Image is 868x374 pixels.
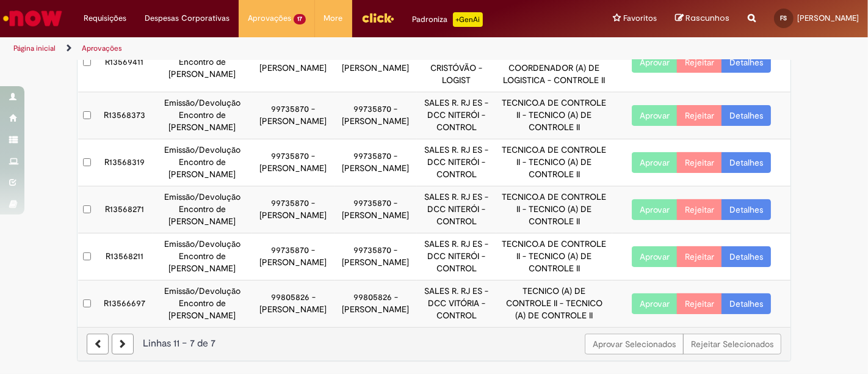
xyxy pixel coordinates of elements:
[87,337,781,351] div: Linhas 11 − 7 de 7
[335,139,417,186] td: 99735870 - [PERSON_NAME]
[252,186,335,233] td: 99735870 - [PERSON_NAME]
[781,14,787,22] span: FS
[13,43,56,53] a: Página inicial
[417,280,496,327] td: SALES R. RJ ES - DCC VITÓRIA - CONTROL
[413,12,483,27] div: Padroniza
[496,139,612,186] td: TECNICO.A DE CONTROLE II - TECNICO (A) DE CONTROLE II
[496,233,612,280] td: TECNICO.A DE CONTROLE II - TECNICO (A) DE CONTROLE II
[252,280,335,327] td: 99805826 - [PERSON_NAME]
[145,12,230,24] span: Despesas Corporativas
[722,293,771,314] a: Detalhes
[677,52,722,73] button: Rejeitar
[252,233,335,280] td: 99735870 - [PERSON_NAME]
[675,13,729,24] a: Rascunhos
[797,13,859,23] span: [PERSON_NAME]
[722,199,771,220] a: Detalhes
[417,186,496,233] td: SALES R. RJ ES - DCC NITERÓI - CONTROL
[9,37,570,60] ul: Trilhas de página
[153,233,252,280] td: Emissão/Devolução Encontro de [PERSON_NAME]
[722,105,771,126] a: Detalhes
[96,233,153,280] td: R13568211
[632,105,678,126] button: Aprovar
[632,293,678,314] button: Aprovar
[324,12,343,24] span: More
[1,6,64,31] img: ServiceNow
[252,33,335,92] td: 99727570 - [PERSON_NAME]
[677,246,722,267] button: Rejeitar
[722,246,771,267] a: Detalhes
[248,12,291,24] span: Aprovações
[632,246,678,267] button: Aprovar
[417,92,496,139] td: SALES R. RJ ES - DCC NITERÓI - CONTROL
[496,186,612,233] td: TECNICO.A DE CONTROLE II - TECNICO (A) DE CONTROLE II
[335,280,417,327] td: 99805826 - [PERSON_NAME]
[153,92,252,139] td: Emissão/Devolução Encontro de [PERSON_NAME]
[417,139,496,186] td: SALES R. RJ ES - DCC NITERÓI - CONTROL
[722,52,771,73] a: Detalhes
[153,186,252,233] td: Emissão/Devolução Encontro de [PERSON_NAME]
[417,233,496,280] td: SALES R. RJ ES - DCC NITERÓI - CONTROL
[496,280,612,327] td: TECNICO (A) DE CONTROLE II - TECNICO (A) DE CONTROLE II
[496,92,612,139] td: TECNICO.A DE CONTROLE II - TECNICO (A) DE CONTROLE II
[335,233,417,280] td: 99735870 - [PERSON_NAME]
[96,139,153,186] td: R13568319
[153,33,252,92] td: Emissão/Devolução Encontro de [PERSON_NAME]
[335,92,417,139] td: 99735870 - [PERSON_NAME]
[153,139,252,186] td: Emissão/Devolução Encontro de [PERSON_NAME]
[417,33,496,92] td: SALES RJ ES - DCC SÃO CRISTÓVÃO - LOGIST
[722,152,771,173] a: Detalhes
[496,33,612,92] td: COORDENADOR.A LOGISTICA CONTROLE II - COORDENADOR (A) DE LOGISTICA - CONTROLE II
[335,186,417,233] td: 99735870 - [PERSON_NAME]
[677,293,722,314] button: Rejeitar
[252,139,335,186] td: 99735870 - [PERSON_NAME]
[677,105,722,126] button: Rejeitar
[153,280,252,327] td: Emissão/Devolução Encontro de [PERSON_NAME]
[294,14,306,24] span: 17
[335,33,417,92] td: 99727570 - [PERSON_NAME]
[84,12,126,24] span: Requisições
[632,199,678,220] button: Aprovar
[96,186,153,233] td: R13568271
[96,280,153,327] td: R13566697
[632,52,678,73] button: Aprovar
[96,33,153,92] td: R13569411
[685,12,729,24] span: Rascunhos
[677,199,722,220] button: Rejeitar
[677,152,722,173] button: Rejeitar
[632,152,678,173] button: Aprovar
[623,12,657,24] span: Favoritos
[96,92,153,139] td: R13568373
[453,12,483,27] p: +GenAi
[252,92,335,139] td: 99735870 - [PERSON_NAME]
[82,43,122,53] a: Aprovações
[361,9,394,27] img: click_logo_yellow_360x200.png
